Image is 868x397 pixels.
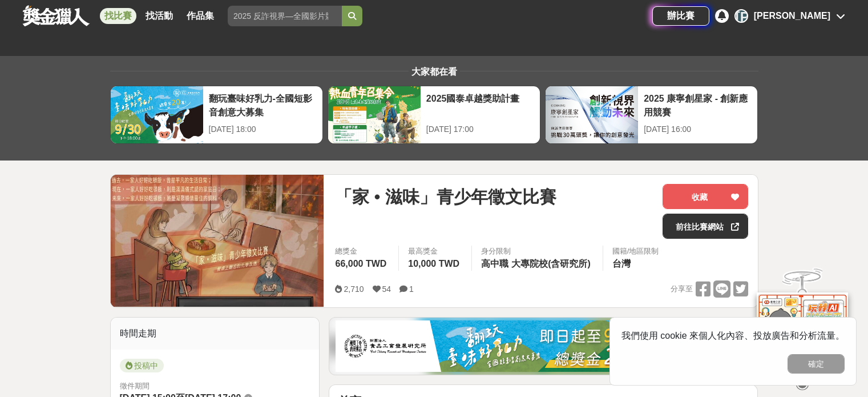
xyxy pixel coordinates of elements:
span: 大專院校(含研究所) [511,259,591,268]
div: 2025國泰卓越獎助計畫 [426,92,534,118]
div: [PERSON_NAME] [754,9,830,23]
div: [DATE] 17:00 [426,123,534,135]
span: 66,000 TWD [335,259,386,268]
span: 10,000 TWD [408,259,459,268]
a: 辦比賽 [652,6,709,26]
a: 找比賽 [100,8,136,24]
button: 確定 [788,354,845,374]
span: 總獎金 [335,246,389,257]
div: 翻玩臺味好乳力-全國短影音創意大募集 [209,92,317,118]
div: [DATE] 16:00 [644,123,752,135]
img: d2146d9a-e6f6-4337-9592-8cefde37ba6b.png [757,288,848,364]
span: 最高獎金 [408,246,462,257]
img: 1c81a89c-c1b3-4fd6-9c6e-7d29d79abef5.jpg [336,320,751,372]
span: 「家 • 滋味」青少年徵文比賽 [335,184,556,210]
div: 身分限制 [481,246,594,257]
div: 2025 康寧創星家 - 創新應用競賽 [644,92,752,118]
span: 投稿中 [120,359,164,372]
span: 我們使用 cookie 來個人化內容、投放廣告和分析流量。 [621,331,845,340]
a: 2025 康寧創星家 - 創新應用競賽[DATE] 16:00 [545,86,758,144]
a: 翻玩臺味好乳力-全國短影音創意大募集[DATE] 18:00 [110,86,323,144]
div: [PERSON_NAME] [734,9,748,23]
a: 作品集 [182,8,219,24]
span: 1 [409,284,414,294]
span: 高中職 [481,259,508,268]
span: 徵件期間 [120,382,150,390]
span: 54 [382,284,391,294]
button: 收藏 [663,184,748,209]
input: 2025 反詐視界—全國影片競賽 [228,6,342,26]
a: 2025國泰卓越獎助計畫[DATE] 17:00 [328,86,540,144]
a: 找活動 [141,8,177,24]
div: [DATE] 18:00 [209,123,317,135]
span: 大家都在看 [409,67,460,77]
span: 2,710 [344,284,364,294]
span: 分享至 [671,280,693,298]
div: 國籍/地區限制 [612,246,659,257]
a: 前往比賽網站 [663,214,748,239]
div: 時間走期 [111,318,320,350]
span: 台灣 [612,259,631,268]
img: Cover Image [111,175,324,307]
